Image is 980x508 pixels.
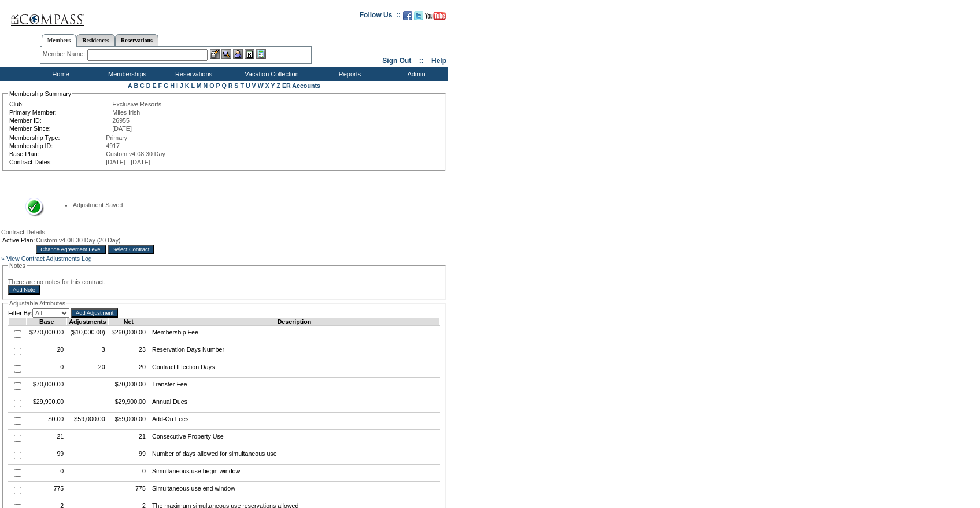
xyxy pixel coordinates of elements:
td: Vacation Collection [225,67,315,81]
td: Admin [382,67,448,81]
td: $59,000.00 [67,413,108,430]
td: 775 [108,482,149,499]
td: $70,000.00 [27,378,67,395]
a: R [228,82,233,89]
span: 4917 [106,142,120,149]
td: Primary Member: [9,109,111,116]
a: I [176,82,178,89]
img: Impersonate [233,49,243,59]
a: U [246,82,250,89]
span: [DATE] [112,125,132,132]
span: Primary [106,134,127,141]
td: Memberships [93,67,159,81]
td: Home [26,67,93,81]
td: Simultaneous use end window [149,482,439,499]
a: ER Accounts [282,82,320,89]
a: P [216,82,220,89]
input: Add Note [8,285,40,295]
li: Adjustment Saved [73,201,428,208]
img: Reservations [245,49,254,59]
a: B [134,82,138,89]
td: $29,900.00 [27,395,67,413]
a: V [252,82,256,89]
a: C [140,82,145,89]
img: Subscribe to our YouTube Channel [425,12,446,20]
a: Z [276,82,280,89]
td: Number of days allowed for simultaneous use [149,447,439,465]
td: Description [149,318,439,326]
td: 775 [27,482,67,499]
img: Become our fan on Facebook [403,11,412,20]
a: Help [431,57,446,65]
td: Reservation Days Number [149,343,439,360]
a: Q [221,82,226,89]
td: 0 [108,465,149,482]
a: M [197,82,202,89]
a: Y [271,82,275,89]
td: Active Plan: [2,237,35,244]
a: T [240,82,244,89]
td: 3 [67,343,108,360]
input: Add Adjustment [71,308,118,318]
a: N [204,82,208,89]
div: Contract Details [1,229,447,235]
td: 21 [108,430,149,447]
td: $59,000.00 [108,413,149,430]
a: E [152,82,156,89]
img: Success Message [18,198,44,217]
a: S [234,82,238,89]
td: Add-On Fees [149,413,439,430]
img: b_edit.gif [210,49,220,59]
a: D [146,82,151,89]
td: Contract Election Days [149,360,439,378]
a: G [164,82,168,89]
span: Custom v4.08 30 Day [106,150,165,157]
img: View [221,49,231,59]
span: :: [419,57,424,65]
td: 0 [27,360,67,378]
td: Member ID: [9,117,111,124]
td: 21 [27,430,67,447]
td: Simultaneous use begin window [149,465,439,482]
a: X [265,82,269,89]
td: Transfer Fee [149,378,439,395]
span: [DATE] - [DATE] [106,159,150,165]
a: O [209,82,214,89]
img: b_calculator.gif [256,49,266,59]
a: L [191,82,194,89]
img: Compass Home [10,3,85,27]
td: Membership Fee [149,326,439,343]
a: Sign Out [382,57,411,65]
td: 20 [27,343,67,360]
a: Become our fan on Facebook [403,14,412,21]
td: 99 [108,447,149,465]
td: Club: [9,101,111,108]
a: H [170,82,175,89]
td: $70,000.00 [108,378,149,395]
a: A [128,82,132,89]
td: Membership Type: [9,134,105,141]
td: Base Plan: [9,150,105,157]
td: $0.00 [27,413,67,430]
a: K [185,82,190,89]
td: $260,000.00 [108,326,149,343]
img: Follow us on Twitter [414,11,423,20]
a: Residences [76,34,115,46]
input: Change Agreement Level [36,245,106,254]
td: 23 [108,343,149,360]
td: Annual Dues [149,395,439,413]
td: Reservations [159,67,225,81]
legend: Membership Summary [8,90,72,97]
span: 26955 [112,117,130,124]
td: ($10,000.00) [67,326,108,343]
a: » View Contract Adjustments Log [1,255,92,262]
a: Follow us on Twitter [414,14,423,21]
td: Consecutive Property Use [149,430,439,447]
legend: Adjustable Attributes [8,300,66,307]
td: Filter By: [8,308,69,318]
div: Member Name: [43,49,87,59]
input: Select Contract [108,245,154,254]
a: Reservations [115,34,158,46]
td: Member Since: [9,125,111,132]
td: $29,900.00 [108,395,149,413]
